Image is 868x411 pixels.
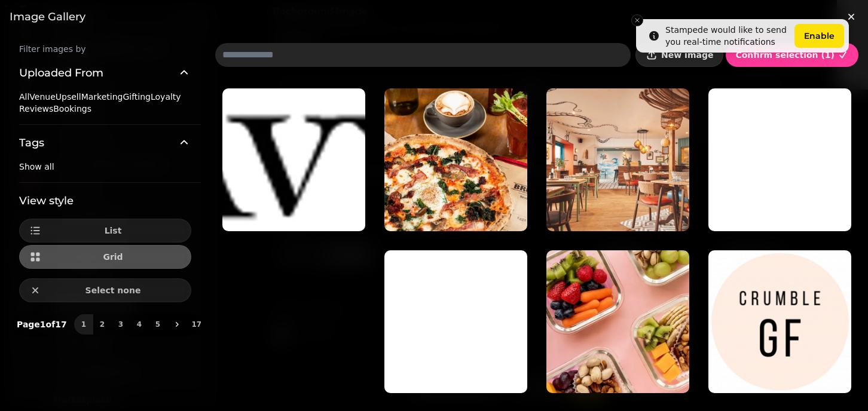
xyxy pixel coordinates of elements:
label: Filter images by [10,43,201,55]
button: 2 [93,314,112,335]
span: 17 [192,321,201,328]
span: List [45,226,181,235]
button: 17 [187,314,206,335]
h3: Image gallery [10,10,858,24]
nav: Pagination [74,314,206,335]
span: 3 [116,321,126,328]
span: 2 [97,321,107,328]
button: 3 [111,314,130,335]
img: imgi_4_Sodo_Brunch_SC_2+copy.jpg [384,88,527,231]
span: 1 [79,321,88,328]
span: Bookings [53,104,91,114]
span: Reviews [19,104,53,114]
span: Select none [45,286,181,295]
span: Marketing [81,92,123,102]
img: imgi_2_davywine-small-logo.png [222,88,365,231]
button: New image [635,43,723,67]
div: Tags [19,161,191,182]
span: Upsell [56,92,81,102]
button: next [167,314,187,335]
p: Page 1 of 17 [12,318,72,330]
img: imgi_57_snacks-on-the-go-1296x728-header.webp [546,250,689,393]
button: Tags [19,125,191,161]
button: Uploaded From [19,55,191,91]
span: Confirm selection ( 1 ) [735,51,835,59]
img: imgi_16_Logo-Circle-transparent-bg-300x300.png [708,250,851,393]
span: All [19,92,29,102]
img: imgi_1_mcmullen-logo-white-1.svg [384,250,527,393]
span: Venue [29,92,55,102]
span: New image [661,51,713,59]
div: Uploaded From [19,91,191,124]
span: 5 [153,321,163,328]
h3: View style [19,192,191,209]
button: 5 [148,314,167,335]
img: imgi_4_crabshell-5.png [546,88,689,231]
span: Grid [45,253,181,261]
button: Select none [19,278,191,302]
button: Grid [19,245,191,269]
span: Show all [19,162,54,171]
button: Confirm selection (1) [726,43,858,67]
span: Gifting [123,92,151,102]
button: 4 [130,314,149,335]
img: imgi_3_crabshell-primary-centre-white.svg [708,88,851,231]
span: Loyalty [151,92,181,102]
button: List [19,219,191,243]
button: 1 [74,314,93,335]
span: 4 [135,321,144,328]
